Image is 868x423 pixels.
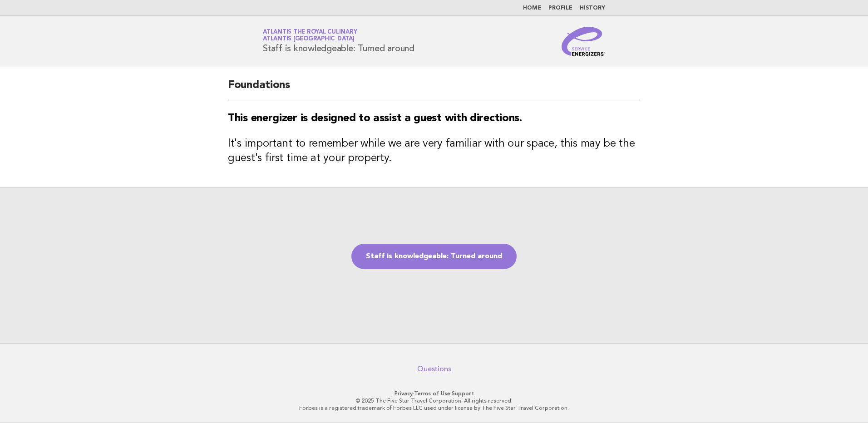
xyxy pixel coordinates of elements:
a: Staff is knowledgeable: Turned around [351,244,517,269]
a: Privacy [395,390,413,397]
span: Atlantis [GEOGRAPHIC_DATA] [263,36,355,42]
a: Support [452,390,474,397]
a: Atlantis the Royal CulinaryAtlantis [GEOGRAPHIC_DATA] [263,29,357,42]
img: Service Energizers [562,27,605,56]
a: History [580,5,605,11]
h3: It's important to remember while we are very familiar with our space, this may be the guest's fir... [228,137,640,166]
strong: This energizer is designed to assist a guest with directions. [228,113,522,124]
h2: Foundations [228,78,640,100]
a: Home [523,5,541,11]
p: Forbes is a registered trademark of Forbes LLC used under license by The Five Star Travel Corpora... [156,404,712,412]
a: Questions [417,364,451,374]
a: Profile [548,5,572,11]
p: © 2025 The Five Star Travel Corporation. All rights reserved. [156,397,712,404]
p: · · [156,390,712,397]
a: Terms of Use [414,390,450,397]
h1: Staff is knowledgeable: Turned around [263,30,414,53]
